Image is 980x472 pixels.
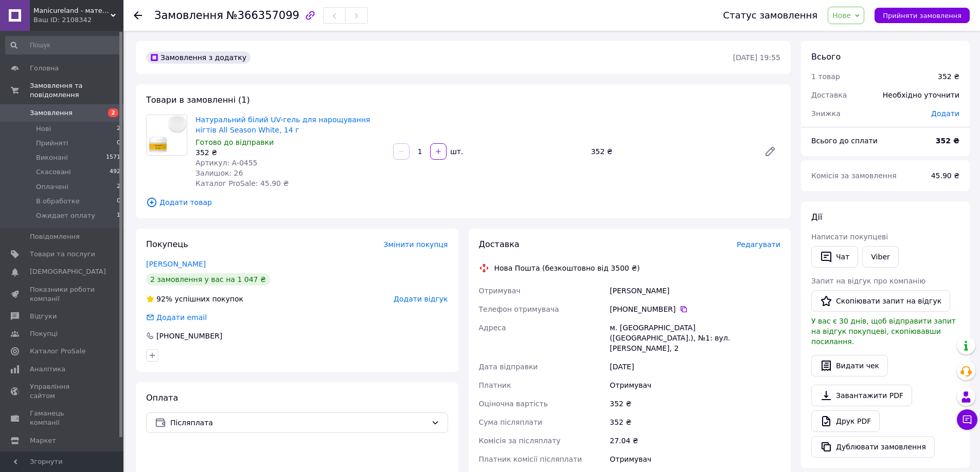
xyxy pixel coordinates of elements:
span: Оціночна вартість [479,400,548,408]
span: 1571 [106,153,120,162]
span: 45.90 ₴ [931,172,959,180]
span: Залишок: 26 [195,169,243,177]
div: 352 ₴ [608,413,782,431]
span: Покупець [146,239,188,249]
div: [PHONE_NUMBER] [610,304,780,314]
span: Дії [811,212,822,222]
span: Додати товар [146,197,780,208]
span: Гаманець компанії [30,409,95,427]
span: Товари та послуги [30,250,95,259]
a: Натуральний білий UV-гель для нарощування нігтів All Season White, 14 г [195,116,370,134]
span: Замовлення [154,9,223,22]
span: Замовлення та повідомлення [30,81,123,100]
button: Чат [811,246,858,268]
div: Необхідно уточнити [877,84,966,106]
span: [DEMOGRAPHIC_DATA] [30,267,106,276]
div: Додати email [155,312,208,323]
span: Відгуки [30,312,57,321]
b: 352 ₴ [936,137,959,145]
span: Комісія за післяплату [479,437,561,445]
span: Прийняті [36,139,68,148]
span: Ожидает оплату [36,211,95,220]
div: Нова Пошта (безкоштовно від 3500 ₴) [492,263,643,273]
div: 352 ₴ [587,144,756,159]
span: Manicureland - матеріали для моделювання та догляду за нігтями, косметика для SPA. [33,6,111,15]
div: успішних покупок [146,294,243,304]
div: Ваш ID: 2108342 [33,15,123,25]
span: Показники роботи компанії [30,285,95,304]
input: Пошук [5,36,121,54]
div: шт. [448,146,464,157]
a: [PERSON_NAME] [146,260,206,268]
span: Доставка [811,91,847,99]
span: Артикул: A-0455 [195,159,258,167]
span: 2 [108,108,118,117]
div: Статус замовлення [723,10,818,21]
div: м. [GEOGRAPHIC_DATA] ([GEOGRAPHIC_DATA].), №1: вул. [PERSON_NAME], 2 [608,318,782,357]
span: Скасовані [36,167,71,177]
div: Отримувач [608,450,782,468]
span: Післяплата [170,417,427,428]
span: Покупці [30,329,58,338]
span: Оплата [146,393,178,403]
span: Готово до відправки [195,138,274,146]
span: Головна [30,64,59,73]
a: Завантажити PDF [811,385,912,406]
span: Змінити покупця [384,240,448,249]
span: Аналітика [30,365,65,374]
button: Скопіювати запит на відгук [811,290,950,312]
span: Додати відгук [394,295,448,303]
img: Натуральний білий UV-гель для нарощування нігтів All Season White, 14 г [147,115,187,155]
span: 92% [156,295,172,303]
span: Прийняти замовлення [883,12,961,20]
a: Редагувати [760,141,780,162]
span: Знижка [811,109,841,118]
div: 2 замовлення у вас на 1 047 ₴ [146,273,270,286]
span: 0 [117,139,120,148]
span: Всього [811,52,841,62]
span: Сума післяплати [479,418,543,426]
span: 1 [117,211,120,220]
span: Додати [931,109,959,118]
span: 0 [117,197,120,206]
span: №366357099 [226,9,299,22]
div: [DATE] [608,357,782,376]
span: Адреса [479,324,506,332]
span: Платник [479,381,511,389]
span: Замовлення [30,108,73,118]
a: Друк PDF [811,410,880,432]
span: Редагувати [737,240,780,249]
span: Комісія за замовлення [811,172,897,180]
span: Каталог ProSale [30,347,85,356]
span: Повідомлення [30,232,80,241]
span: 492 [110,167,120,177]
time: [DATE] 19:55 [733,53,780,62]
span: Каталог ProSale: 45.90 ₴ [195,179,289,187]
span: 2 [117,182,120,192]
span: Запит на відгук про компанію [811,277,925,285]
span: Нове [832,11,851,20]
span: 2 [117,124,120,134]
div: [PHONE_NUMBER] [155,331,223,341]
span: Маркет [30,436,56,445]
button: Чат з покупцем [957,409,977,430]
button: Дублювати замовлення [811,436,935,458]
a: Viber [862,246,898,268]
div: 352 ₴ [608,394,782,413]
span: Товари в замовленні (1) [146,95,250,105]
span: Оплачені [36,182,68,192]
div: Отримувач [608,376,782,394]
span: В обработке [36,197,80,206]
span: Телефон отримувача [479,305,559,313]
span: 1 товар [811,72,840,81]
button: Видати чек [811,355,888,376]
button: Прийняти замовлення [875,8,970,23]
span: Всього до сплати [811,137,878,145]
div: 27.04 ₴ [608,431,782,450]
div: Повернутися назад [134,10,142,21]
span: Отримувач [479,287,521,295]
span: Управління сайтом [30,382,95,401]
span: Дата відправки [479,363,538,371]
span: Написати покупцеві [811,233,888,241]
span: Виконані [36,153,68,162]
